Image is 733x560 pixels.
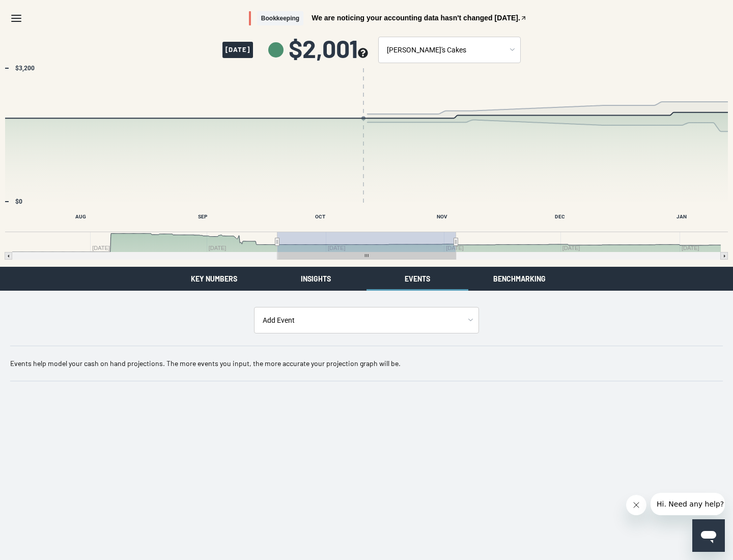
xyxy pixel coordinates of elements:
button: BookkeepingWe are noticing your accounting data hasn't changed [DATE]. [249,11,527,26]
text: JAN [676,214,687,219]
button: see more about your cashflow projection [358,48,368,60]
text: $3,200 [15,65,35,72]
span: Bookkeeping [257,11,303,26]
text: DEC [555,214,565,219]
iframe: Close message [626,495,646,515]
span: $2,001 [289,36,368,61]
span: [DATE] [222,42,253,58]
text: $0 [15,198,22,205]
button: Benchmarking [468,267,570,291]
text: OCT [315,214,325,219]
svg: Menu [10,12,22,24]
iframe: Message from company [651,493,725,515]
p: Events help model your cash on hand projections. The more events you input, the more accurate you... [10,358,723,369]
button: Events [366,267,468,291]
text: SEP [198,214,208,219]
text: NOV [437,214,447,219]
button: Key Numbers [163,267,265,291]
text: AUG [75,214,86,219]
iframe: Button to launch messaging window [692,519,725,552]
span: We are noticing your accounting data hasn't changed [DATE]. [312,14,520,21]
button: Insights [265,267,366,291]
